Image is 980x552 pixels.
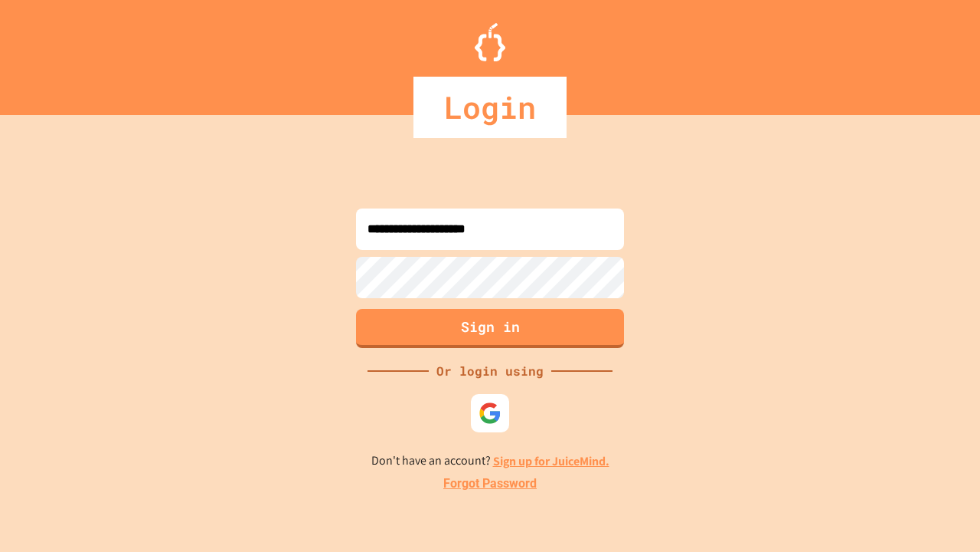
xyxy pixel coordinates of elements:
a: Forgot Password [443,475,537,493]
div: Or login using [429,362,551,380]
img: Logo.svg [475,23,505,61]
p: Don't have an account? [371,452,609,471]
div: Login [413,77,567,138]
img: google-icon.svg [479,402,501,425]
a: Sign up for JuiceMind. [493,453,609,469]
button: Sign in [356,309,624,348]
